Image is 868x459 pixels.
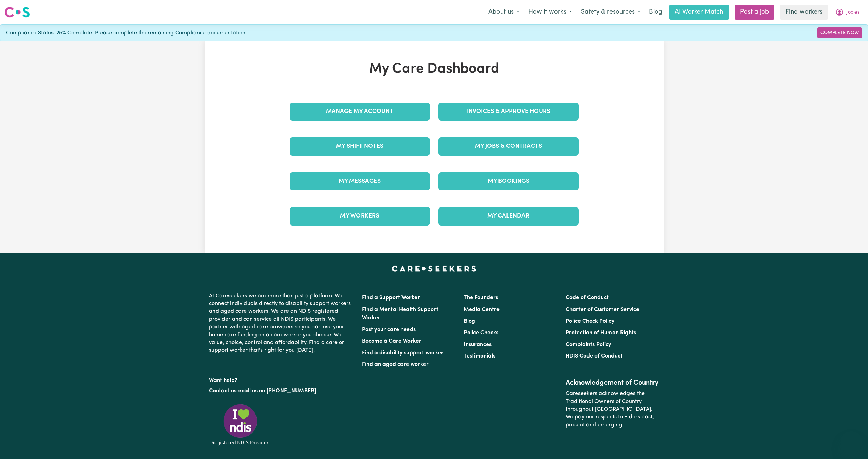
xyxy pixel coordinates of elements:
h2: Acknowledgement of Country [566,379,659,387]
a: Find workers [780,5,828,20]
a: Police Check Policy [566,319,614,324]
a: Find a Support Worker [362,295,420,301]
a: Invoices & Approve Hours [438,103,579,121]
a: Post a job [735,5,774,20]
img: Careseekers logo [4,6,30,18]
a: Careseekers home page [392,266,476,271]
a: My Workers [290,207,430,225]
a: Code of Conduct [566,295,609,301]
a: Post your care needs [362,327,416,333]
a: Find an aged care worker [362,362,429,367]
img: Registered NDIS provider [209,403,271,446]
a: Complaints Policy [566,342,611,347]
a: Protection of Human Rights [566,330,636,336]
button: About us [484,5,524,19]
span: Compliance Status: 25% Complete. Please complete the remaining Compliance documentation. [6,29,247,37]
button: Safety & resources [576,5,645,19]
a: My Messages [290,172,430,190]
a: NDIS Code of Conduct [566,353,623,359]
a: The Founders [464,295,498,301]
a: Insurances [464,342,492,347]
button: How it works [524,5,576,19]
a: Police Checks [464,330,498,336]
a: call us on [PHONE_NUMBER] [242,388,316,394]
p: At Careseekers we are more than just a platform. We connect individuals directly to disability su... [209,289,354,357]
a: Blog [464,319,475,324]
a: Charter of Customer Service [566,307,639,312]
a: Testimonials [464,353,495,359]
iframe: Button to launch messaging window, conversation in progress [840,431,862,453]
p: Careseekers acknowledges the Traditional Owners of Country throughout [GEOGRAPHIC_DATA]. We pay o... [566,387,659,432]
a: My Jobs & Contracts [438,137,579,155]
a: Find a disability support worker [362,350,444,356]
button: My Account [831,5,864,19]
a: Contact us [209,388,236,394]
a: My Shift Notes [290,137,430,155]
a: Media Centre [464,307,500,312]
a: AI Worker Match [669,5,729,20]
p: or [209,384,354,397]
span: Jooles [846,9,859,16]
a: Become a Care Worker [362,338,421,344]
a: Complete Now [817,27,862,38]
a: Blog [645,5,666,20]
a: My Bookings [438,172,579,190]
p: Want help? [209,374,354,384]
h1: My Care Dashboard [285,61,583,77]
a: Find a Mental Health Support Worker [362,307,438,321]
a: My Calendar [438,207,579,225]
a: Careseekers logo [4,4,30,20]
a: Manage My Account [290,103,430,121]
